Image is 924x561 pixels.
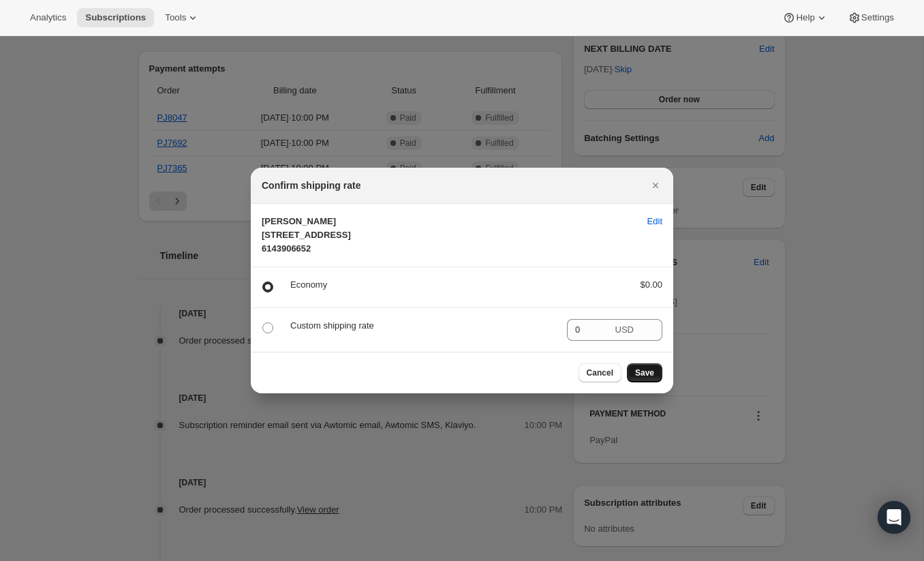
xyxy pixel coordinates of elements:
[796,12,814,23] span: Help
[290,278,618,292] p: Economy
[646,176,665,195] button: Close
[165,12,186,23] span: Tools
[615,324,634,335] span: USD
[85,12,146,23] span: Subscriptions
[647,215,662,228] span: Edit
[639,211,671,232] button: Edit
[861,12,894,23] span: Settings
[30,12,66,23] span: Analytics
[878,501,910,534] div: Open Intercom Messenger
[290,319,556,333] p: Custom shipping rate
[774,8,836,27] button: Help
[587,367,613,378] span: Cancel
[262,216,351,254] span: [PERSON_NAME] [STREET_ADDRESS] 6143906652
[262,179,360,192] h2: Confirm shipping rate
[635,367,654,378] span: Save
[640,279,662,290] span: $0.00
[627,363,662,382] button: Save
[840,8,902,27] button: Settings
[157,8,208,27] button: Tools
[77,8,154,27] button: Subscriptions
[22,8,74,27] button: Analytics
[579,363,621,382] button: Cancel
